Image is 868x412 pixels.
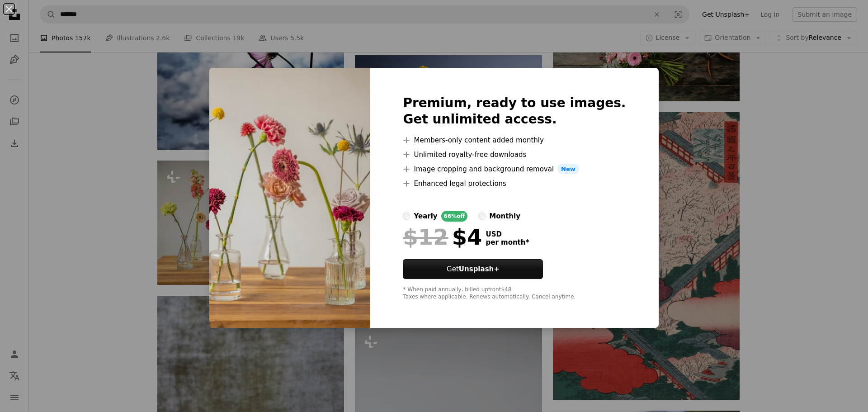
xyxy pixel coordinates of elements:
div: 66% off [441,211,468,222]
span: $12 [403,225,448,249]
div: yearly [414,211,437,222]
span: USD [486,230,529,238]
div: * When paid annually, billed upfront $48 Taxes where applicable. Renews automatically. Cancel any... [403,286,626,301]
span: New [557,164,579,175]
input: yearly66%off [403,213,410,220]
li: Members-only content added monthly [403,135,626,146]
h2: Premium, ready to use images. Get unlimited access. [403,95,626,128]
div: monthly [489,211,520,222]
img: premium_photo-1678116084010-1c4f3502c49d [209,68,370,328]
div: $4 [403,225,482,249]
input: monthly [478,213,486,220]
li: Unlimited royalty-free downloads [403,149,626,160]
span: per month * [486,238,529,246]
li: Enhanced legal protections [403,178,626,189]
strong: Unsplash+ [459,265,500,273]
li: Image cropping and background removal [403,164,626,175]
button: GetUnsplash+ [403,259,543,279]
